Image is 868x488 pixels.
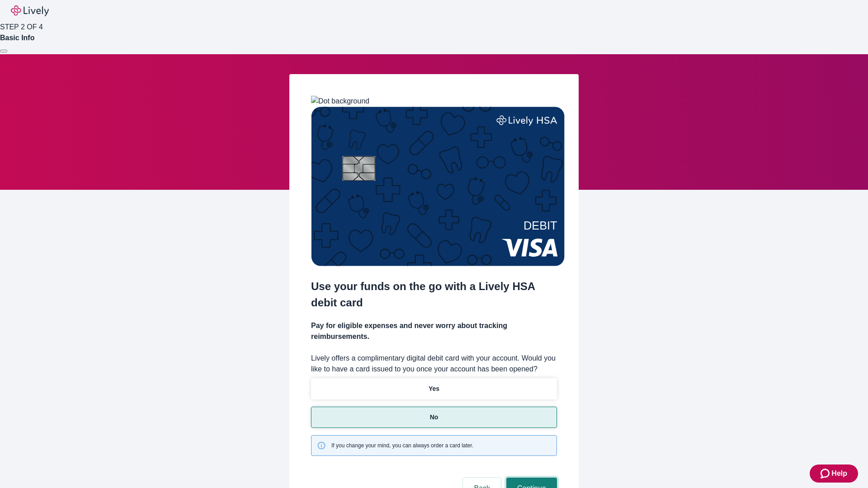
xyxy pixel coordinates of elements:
img: Dot background [311,96,369,107]
svg: Zendesk support icon [821,468,831,479]
h2: Use your funds on the go with a Lively HSA debit card [311,278,557,311]
button: No [311,407,557,428]
span: If you change your mind, you can always order a card later. [331,441,473,450]
p: No [430,413,439,422]
span: Help [831,468,847,479]
img: Debit card [311,107,565,266]
button: Yes [311,378,557,399]
img: Lively [11,5,49,16]
h4: Pay for eligible expenses and never worry about tracking reimbursements. [311,320,557,342]
label: Lively offers a complimentary digital debit card with your account. Would you like to have a card... [311,353,557,375]
button: Zendesk support iconHelp [810,465,858,483]
p: Yes [429,384,439,394]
